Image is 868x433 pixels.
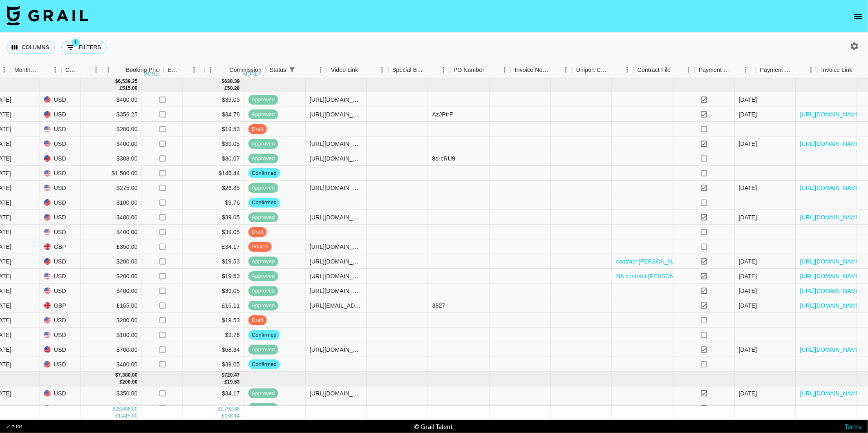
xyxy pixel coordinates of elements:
[310,272,362,280] div: https://www.tiktok.com/@alexxisreedd/video/7547874414927400214?is_from_webapp=1&sender_device=pc&...
[61,41,107,54] button: Show filters
[90,64,102,76] button: Menu
[310,404,362,412] div: https://www.tiktok.com/@thekfamily33/video/7535210291500420383?is_from_webapp=1&sender_device=pc&...
[40,328,81,342] div: USD
[81,283,142,298] div: $400.00
[115,78,118,85] div: $
[217,406,220,413] div: $
[621,64,633,76] button: Menu
[224,413,240,420] div: 138.14
[183,342,244,357] div: $68.34
[432,154,455,163] div: 8d-cRU9
[310,257,362,266] div: https://www.tiktok.com/@alexxisreedd/video/7548205214969498902?is_from_webapp=1&sender_device=pc&...
[286,64,298,76] button: Show filters
[183,386,244,401] div: $34.17
[248,302,278,310] span: approved
[248,125,267,133] span: draft
[671,64,682,76] button: Sort
[310,301,362,310] div: https://www.tiktok.com/@carolineloves.you/video/7548839468300766466?is_from_webapp=1&sender_devic...
[144,71,162,76] div: money
[310,287,362,295] div: https://www.tiktok.com/@thekfamily33/video/7546341330545298718?is_from_webapp=1&sender_device=pc&...
[179,64,190,76] button: Sort
[183,269,244,283] div: $19.53
[426,64,437,76] button: Sort
[40,92,81,107] div: USD
[81,166,142,181] div: $1,500.00
[112,406,115,413] div: $
[222,78,225,85] div: $
[327,62,388,78] div: Video Link
[248,331,280,339] span: confirmed
[81,107,142,122] div: $356.25
[224,379,227,386] div: £
[81,328,142,342] div: $100.00
[794,64,805,76] button: Sort
[499,64,511,76] button: Menu
[40,357,81,372] div: USD
[81,298,142,313] div: £165.00
[310,389,362,397] div: https://www.tiktok.com/@yomidun/video/7534403183397866757?is_from_webapp=1&sender_device=pc&web_i...
[40,386,81,401] div: USD
[248,155,278,163] span: approved
[248,140,278,148] span: approved
[310,154,362,163] div: https://www.tiktok.com/@yomidun/video/7553601692638432519?is_from_webapp=1&sender_device=pc&web_i...
[40,107,81,122] div: USD
[224,78,240,85] div: 638.39
[40,122,81,136] div: USD
[81,269,142,283] div: $200.00
[310,213,362,221] div: https://www.tiktok.com/@thekfamily33/photo/7551593214432529695?is_from_webapp=1&sender_device=pc&...
[120,85,123,92] div: £
[227,85,240,92] div: 50.28
[81,122,142,136] div: $200.00
[392,62,426,78] div: Special Booking Type
[739,213,757,221] div: 23/09/2025
[40,283,81,298] div: USD
[633,62,695,78] div: Contract File
[72,38,80,47] span: 1
[310,184,362,192] div: https://www.tiktok.com/@cozmo3lg/photo/7553014502514576662?is_from_webapp=1&sender_device=pc&web_...
[40,151,81,166] div: USD
[120,379,123,386] div: £
[739,272,757,280] div: 19/09/2025
[81,136,142,151] div: $400.00
[248,199,280,207] span: confirmed
[224,85,227,92] div: £
[81,254,142,269] div: $200.00
[286,64,298,76] div: 1 active filter
[81,181,142,195] div: $275.00
[222,372,225,379] div: $
[102,64,114,76] button: Menu
[739,287,757,295] div: 08/09/2025
[616,272,706,280] a: NA contract [PERSON_NAME].pdf
[331,62,358,78] div: Video Link
[204,64,217,76] button: Menu
[220,406,240,413] div: 2,792.86
[699,62,731,78] div: Payment Sent
[800,272,862,280] a: [URL][DOMAIN_NAME]
[511,62,572,78] div: Invoice Notes
[227,379,240,386] div: 19.53
[616,257,696,266] a: contract [PERSON_NAME].pdf
[183,107,244,122] div: $34.78
[270,62,286,78] div: Status
[188,64,200,76] button: Menu
[115,406,138,413] div: 28,608.00
[310,346,362,354] div: https://www.tiktok.com/@thekfamily33/video/7552948937410235662?is_from_webapp=1&sender_device=pc&...
[40,269,81,283] div: USD
[248,170,280,177] span: confirmed
[40,401,81,416] div: USD
[800,110,862,118] a: [URL][DOMAIN_NAME]
[739,389,757,397] div: 19/08/2025
[224,372,240,379] div: 720.47
[560,64,572,76] button: Menu
[739,96,757,104] div: 23/09/2025
[183,166,244,181] div: $146.44
[183,181,244,195] div: $26.85
[800,404,862,412] a: [URL][DOMAIN_NAME]
[731,64,742,76] button: Sort
[414,422,453,431] div: © Grail Talent
[40,225,81,239] div: USD
[40,239,81,254] div: GBP
[310,110,362,118] div: https://www.instagram.com/reel/DOJBmz2Dsu1/?utm_source=ig_web_copy_link&igsh=MzRlODBiNWFlZA==
[450,62,511,78] div: PO Number
[183,195,244,210] div: $9.76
